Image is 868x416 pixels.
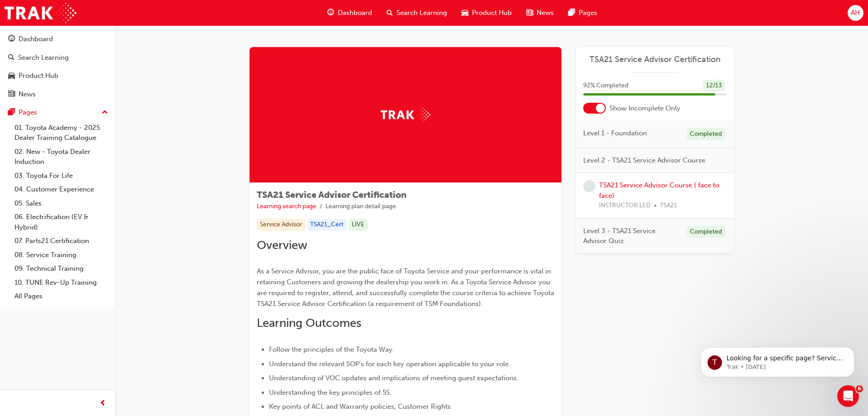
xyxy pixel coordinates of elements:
a: 05. Sales [11,196,112,210]
a: Search Learning [4,49,112,66]
a: 08. Service Training [11,248,112,262]
img: Trak [381,108,430,122]
span: Key points of ACL and Warranty policies, Customer Rights. [269,402,453,411]
span: Overview [257,238,307,252]
span: guage-icon [8,35,15,43]
li: Learning plan detail page [325,201,396,212]
iframe: Intercom notifications message [687,328,868,392]
span: 6 [856,385,863,392]
a: Learning search page [257,202,316,210]
div: LIVE [349,219,368,231]
div: Completed [687,128,725,140]
button: Pages [4,104,112,121]
div: 12 / 13 [703,80,725,92]
span: TSA21 Service Advisor Certification [257,190,406,200]
a: Dashboard [4,31,112,48]
span: learningRecordVerb_NONE-icon [583,180,595,192]
iframe: Intercom live chat [837,385,859,407]
span: Learning Outcomes [257,316,361,330]
a: TSA21 Service Advisor Course ( face to face) [599,181,719,200]
span: car-icon [8,72,15,80]
span: pages-icon [568,7,575,19]
span: Level 3 - TSA21 Service Advisor Quiz [583,226,679,246]
a: car-iconProduct Hub [454,4,519,22]
a: search-iconSearch Learning [379,4,454,22]
span: pages-icon [8,109,15,117]
a: Product Hub [4,67,112,84]
span: Understanding of VOC updates and implications of meeting guest expectations. [269,374,519,382]
a: 07. Parts21 Certification [11,234,112,248]
span: AH [851,8,860,18]
a: news-iconNews [519,4,561,22]
a: News [4,86,112,103]
span: Level 2 - TSA21 Service Advisor Course [583,155,705,166]
span: Understanding the key principles of 5S. [269,388,392,397]
span: car-icon [462,7,468,19]
a: TSA21 Service Advisor Certification [583,54,727,65]
span: Search Learning [396,8,447,18]
div: Service Advisor [257,219,305,231]
a: 06. Electrification (EV & Hybrid) [11,210,112,234]
span: TSA21 [660,201,677,211]
a: 04. Customer Experience [11,182,112,196]
span: prev-icon [99,398,106,409]
span: Show Incomplete Only [609,103,680,114]
span: 92 % Completed [583,81,628,91]
span: As a Service Advisor, you are the public face of Toyota Service and your performance is vital in ... [257,267,556,308]
img: Trak [5,3,76,23]
div: TSA21_Cert [307,219,347,231]
a: 02. New - Toyota Dealer Induction [11,145,112,169]
span: search-icon [8,54,14,62]
div: Product Hub [19,71,58,81]
span: Understand the relevant SOP's for each key operation applicable to your role. [269,360,510,368]
span: guage-icon [327,7,334,19]
div: Dashboard [19,34,53,44]
span: news-icon [8,91,15,99]
span: Follow the principles of the Toyota Way. [269,345,394,354]
div: News [19,89,36,100]
a: 10. TUNE Rev-Up Training [11,276,112,290]
span: search-icon [387,7,393,19]
a: 01. Toyota Academy - 2025 Dealer Training Catalogue [11,121,112,145]
button: AH [848,5,863,21]
button: DashboardSearch LearningProduct HubNews [4,29,112,104]
span: News [537,8,554,18]
span: Product Hub [472,8,512,18]
div: Completed [687,226,725,238]
a: 09. Technical Training [11,262,112,276]
span: news-icon [526,7,533,19]
span: Level 1 - Foundation [583,128,647,139]
div: Search Learning [18,53,69,63]
span: up-icon [102,107,108,119]
span: Dashboard [338,8,372,18]
span: INSTRUCTOR LED [599,201,651,211]
a: 03. Toyota For Life [11,169,112,183]
div: Pages [19,107,37,118]
a: All Pages [11,289,112,303]
a: guage-iconDashboard [320,4,379,22]
span: Pages [579,8,597,18]
a: pages-iconPages [561,4,604,22]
